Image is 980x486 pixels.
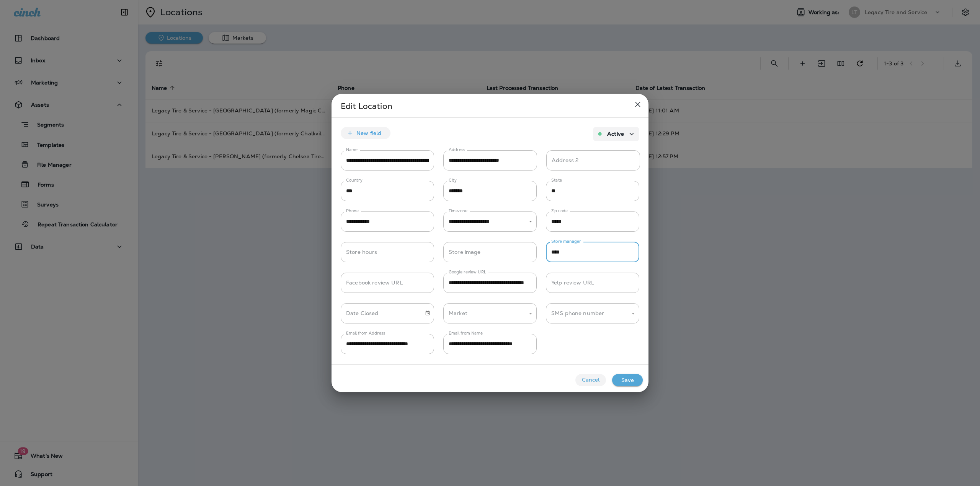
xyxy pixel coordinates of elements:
[630,97,645,112] button: close
[346,330,385,336] label: Email from Address
[341,127,390,139] button: New field
[527,310,534,317] button: Open
[607,131,624,137] p: Active
[422,307,433,319] button: Choose date
[551,239,581,244] label: Store manager
[527,218,534,225] button: Open
[630,310,637,317] button: Open
[346,177,363,183] label: Country
[346,147,358,153] label: Name
[551,208,568,214] label: Zip code
[332,94,648,117] h2: Edit Location
[449,208,467,214] label: Timezone
[449,147,465,153] label: Address
[346,208,359,214] label: Phone
[593,127,639,141] button: Active
[612,374,643,386] button: Save
[449,177,457,183] label: City
[551,177,562,183] label: State
[575,374,606,386] button: Cancel
[449,330,483,336] label: Email from Name
[356,130,381,136] p: New field
[449,269,487,275] label: Google review URL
